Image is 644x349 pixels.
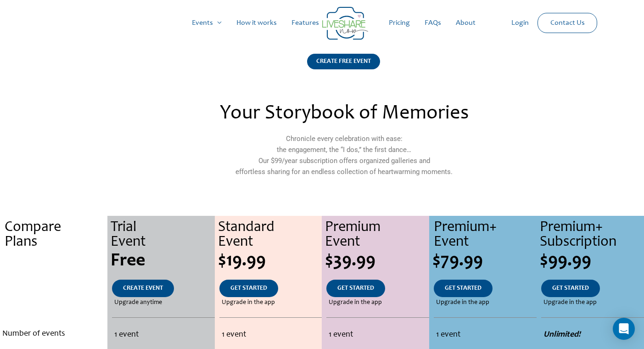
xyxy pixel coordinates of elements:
[325,252,429,270] div: $39.99
[322,7,368,40] img: Group 14 | Live Photo Slideshow for Events | Create Free Events Album for Any Occasion
[219,280,278,297] a: GET STARTED
[307,54,380,81] a: CREATE FREE EVENT
[123,285,163,292] span: CREATE EVENT
[145,104,543,124] h2: Your Storybook of Memories
[329,325,427,345] li: 1 event
[448,8,483,38] a: About
[543,297,597,308] span: Upgrade in the app
[329,297,382,308] span: Upgrade in the app
[436,325,534,345] li: 1 event
[543,13,592,33] a: Contact Us
[114,297,162,308] span: Upgrade anytime
[114,325,212,345] li: 1 event
[434,280,493,297] a: GET STARTED
[222,325,320,345] li: 1 event
[230,285,267,292] span: GET STARTED
[145,133,543,177] p: Chronicle every celebration with ease: the engagement, the “I dos,” the first dance… Our $99/year...
[229,8,284,38] a: How it works
[445,285,482,292] span: GET STARTED
[543,331,581,339] strong: Unlimited!
[185,8,229,38] a: Events
[381,8,417,38] a: Pricing
[42,280,66,297] a: .
[53,285,55,292] span: .
[218,220,322,250] div: Standard Event
[222,297,275,308] span: Upgrade in the app
[53,299,55,306] span: .
[5,220,107,250] div: Compare Plans
[2,324,105,344] li: Number of events
[51,252,56,270] span: .
[432,252,537,270] div: $79.99
[541,280,600,297] a: GET STARTED
[284,8,326,38] a: Features
[540,252,644,270] div: $99.99
[552,285,589,292] span: GET STARTED
[436,297,489,308] span: Upgrade in the app
[16,8,628,38] nav: Site Navigation
[307,54,380,69] div: CREATE FREE EVENT
[613,318,635,340] div: Open Intercom Messenger
[326,280,385,297] a: GET STARTED
[218,252,322,270] div: $19.99
[504,8,536,38] a: Login
[111,220,215,250] div: Trial Event
[112,280,174,297] a: CREATE EVENT
[434,220,537,250] div: Premium+ Event
[337,285,374,292] span: GET STARTED
[111,252,215,270] div: Free
[325,220,429,250] div: Premium Event
[540,220,644,250] div: Premium+ Subscription
[417,8,448,38] a: FAQs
